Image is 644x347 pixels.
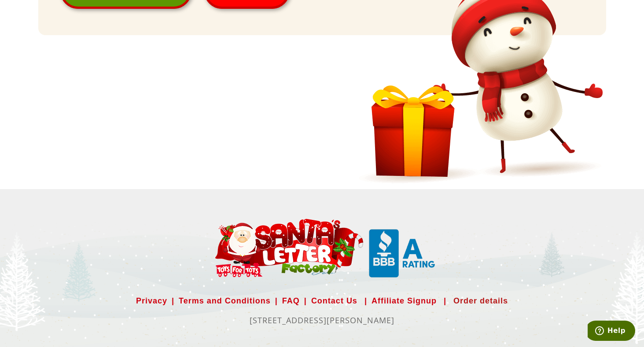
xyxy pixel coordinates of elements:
iframe: Opens a widget where you can find more information [588,321,635,343]
a: Affiliate Signup [372,294,437,308]
a: Contact Us [311,294,357,308]
span: | [439,294,451,308]
span: | [360,294,372,308]
img: Santa Letter Small Logo [210,218,367,278]
span: | [300,294,311,308]
p: [STREET_ADDRESS][PERSON_NAME] [38,313,606,327]
a: Order details [453,294,508,308]
span: | [167,294,179,308]
img: Santa Letter Small Logo [369,229,435,278]
a: Privacy [136,294,167,308]
a: FAQ [282,294,300,308]
span: | [271,294,282,308]
a: Terms and Conditions [179,294,271,308]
